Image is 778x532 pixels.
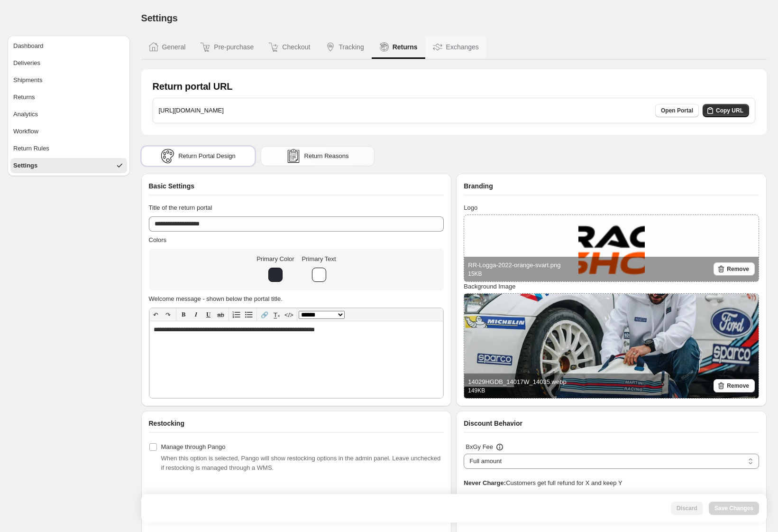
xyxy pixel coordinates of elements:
h3: Welcome message - shown below the portal title. [149,294,444,304]
span: Logo [464,204,477,211]
span: Copy URL [716,107,743,114]
button: ↷ [162,308,174,321]
h3: Title of the return portal [149,203,444,213]
span: Primary Color [256,255,294,262]
button: T̲ₓ [271,308,283,321]
div: Branding [464,181,759,196]
span: Remove [727,265,749,273]
img: Returns icon [379,42,389,52]
img: Exchanges icon [433,42,442,52]
img: portal icon [160,149,174,163]
button: Settings [10,158,127,173]
h3: Colors [149,235,444,245]
span: Deliveries [13,58,40,68]
button: Tracking [318,36,372,59]
span: Open Portal [661,107,693,114]
button: ab [215,308,227,321]
button: 🔗 [258,308,271,321]
button: Returns [372,36,425,59]
span: Manage through Pango [161,443,226,450]
div: Discount Behavior [464,419,759,433]
div: 14029HGDB_14017W_14035.webp [468,377,566,394]
a: Open Portal [655,104,699,117]
button: Remove [714,262,755,276]
span: Background Image [464,283,515,290]
h3: [URL][DOMAIN_NAME] [159,106,224,115]
button: Returns [10,90,127,105]
span: Return Rules [13,144,49,153]
button: Checkout [261,36,318,59]
span: Analytics [13,110,38,119]
button: Dashboard [10,38,127,54]
img: General icon [149,42,158,52]
button: Remove [714,379,755,392]
span: Primary Text [302,255,336,262]
p: A discount fee will be deducted from the refund equal to the proportion of the value of X relativ... [464,492,759,511]
button: 𝑰 [190,308,202,321]
img: Checkout icon [269,42,278,52]
span: When this option is selected, Pango will show restocking options in the admin panel. Leave unchec... [161,455,441,471]
h1: Return portal URL [153,81,233,92]
div: Restocking [149,419,444,433]
img: 14029HGDB_14017W_14035.webp [464,294,759,398]
s: ab [217,311,224,318]
button: Bullet list [243,308,255,321]
h3: BxGy Fee [466,442,493,452]
img: RR-Logga-2022-orange-svart.png [578,215,645,281]
strong: Never Charge: [464,479,506,486]
span: Settings [13,161,37,170]
p: 15 KB [468,270,560,278]
button: ↶ [150,308,162,321]
span: 𝐔 [206,311,211,318]
button: 𝐔 [202,308,215,321]
button: General [141,36,193,59]
span: Remove [727,382,749,390]
img: Tracking icon [326,42,335,52]
button: Numbered list [230,308,243,321]
div: Basic Settings [149,181,444,196]
span: Shipments [13,75,42,85]
strong: Proportional: [464,493,503,500]
button: Return Rules [10,141,127,156]
p: Customers get full refund for X and keep Y [464,478,759,488]
button: Exchanges [425,36,486,59]
button: Workflow [10,124,127,139]
span: Dashboard [13,41,44,51]
span: Returns [13,93,35,102]
span: Settings [141,13,178,23]
button: Shipments [10,73,127,88]
img: reasons icon [286,149,301,163]
button: Deliveries [10,56,127,71]
button: 𝐁 [178,308,190,321]
span: Return Portal Design [178,151,236,161]
div: RR-Logga-2022-orange-svart.png [468,261,560,278]
p: 149 KB [468,387,566,394]
button: </> [283,308,295,321]
span: Workflow [13,127,38,136]
button: Pre-purchase [193,36,261,59]
img: Pre-purchase icon [201,42,210,52]
button: Analytics [10,107,127,122]
button: Copy URL [703,104,749,117]
span: Return Reasons [304,151,349,161]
